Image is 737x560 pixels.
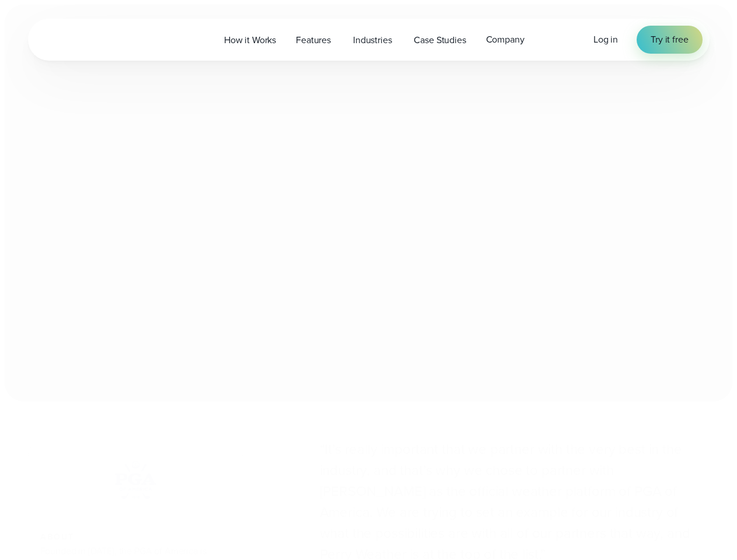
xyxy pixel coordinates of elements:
span: How it Works [224,33,276,47]
a: Try it free [637,26,702,54]
span: Company [486,33,525,47]
span: Features [296,33,331,47]
a: How it Works [214,28,286,52]
span: Case Studies [414,33,466,47]
span: Log in [593,33,618,46]
span: Try it free [651,33,688,47]
a: Log in [593,33,618,47]
a: Case Studies [404,28,476,52]
span: Industries [353,33,392,47]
